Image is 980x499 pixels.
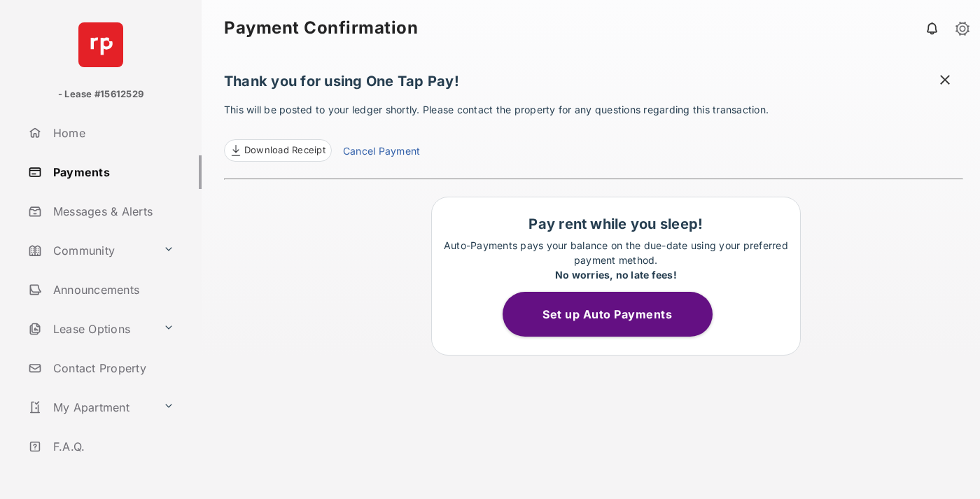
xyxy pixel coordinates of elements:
a: My Apartment [22,391,157,424]
button: Set up Auto Payments [503,292,713,337]
h1: Thank you for using One Tap Pay! [224,73,963,97]
span: Download Receipt [244,143,325,157]
p: Auto-Payments pays your balance on the due-date using your preferred payment method. [439,238,793,282]
p: This will be posted to your ledger shortly. Please contact the property for any questions regardi... [224,102,963,162]
a: Contact Property [22,351,202,385]
h1: Pay rent while you sleep! [439,216,793,232]
strong: Payment Confirmation [224,20,418,36]
a: Payments [22,155,202,189]
a: F.A.Q. [22,430,202,463]
a: Set up Auto Payments [503,307,729,321]
div: No worries, no late fees! [439,267,793,282]
img: svg+xml;base64,PHN2ZyB4bWxucz0iaHR0cDovL3d3dy53My5vcmcvMjAwMC9zdmciIHdpZHRoPSI2NCIgaGVpZ2h0PSI2NC... [78,22,123,67]
a: Cancel Payment [343,143,420,162]
a: Announcements [22,273,202,307]
p: - Lease #15612529 [58,87,143,101]
a: Home [22,116,202,150]
a: Messages & Alerts [22,195,202,228]
a: Community [22,234,157,267]
a: Lease Options [22,312,157,346]
a: Download Receipt [224,139,332,162]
